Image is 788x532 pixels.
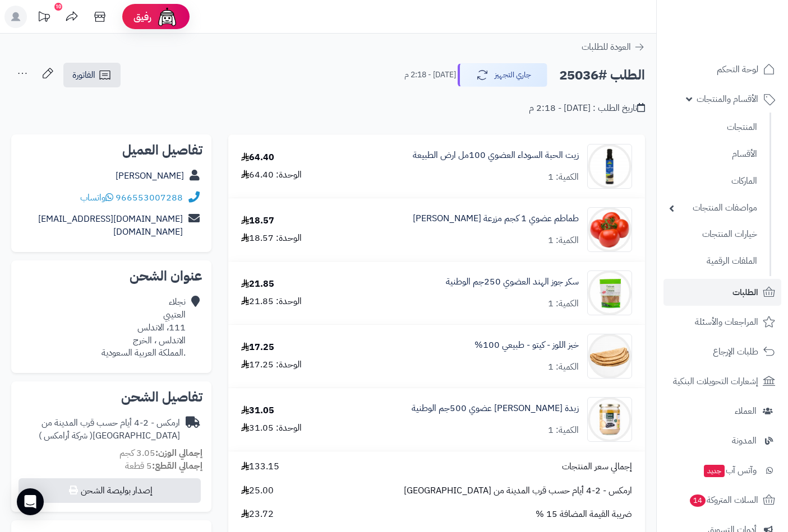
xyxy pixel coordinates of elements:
[241,295,302,308] div: الوحدة: 21.85
[20,143,202,157] h2: تفاصيل العميل
[155,446,202,460] strong: إجمالي الوزن:
[39,429,93,442] span: ( شركة أرامكس )
[119,446,202,460] small: 3.05 كجم
[689,492,758,508] span: السلات المتروكة
[663,309,781,335] a: المراجعات والأسئلة
[241,422,302,435] div: الوحدة: 31.05
[241,508,274,521] span: 23.72
[241,214,274,227] div: 18.57
[663,222,763,246] a: خيارات المنتجات
[582,40,645,54] a: العودة للطلبات
[80,191,113,204] a: واتساب
[72,68,95,82] span: الفاتورة
[133,10,151,24] span: رفيق
[663,56,781,83] a: لوحة التحكم
[663,249,763,273] a: الملفات الرقمية
[588,397,632,442] img: 1750164665-6281062554678-90x90.jpg
[735,403,757,419] span: العملاء
[241,232,302,245] div: الوحدة: 18.57
[548,424,579,437] div: الكمية: 1
[63,63,121,87] a: الفاتورة
[548,234,579,247] div: الكمية: 1
[19,478,201,503] button: إصدار بوليصة الشحن
[663,115,763,139] a: المنتجات
[446,276,579,288] a: سكر جوز الهند العضوي 250جم الوطنية
[588,270,632,315] img: 1730912016-19f06521-09b6-45f2-9423-ed5f561a1770-90x90.jpg
[663,398,781,424] a: العملاء
[474,339,579,352] a: خبز اللوز - كيتو - طبيعي 100%
[241,358,302,371] div: الوحدة: 17.25
[582,40,631,54] span: العودة للطلبات
[20,417,180,442] div: ارمكس - 2-4 أيام حسب قرب المدينة من [GEOGRAPHIC_DATA]
[413,149,579,162] a: زيت الحبة السوداء العضوي 100مل ارض الطبيعة
[663,427,781,454] a: المدونة
[548,361,579,374] div: الكمية: 1
[241,460,279,473] span: 133.15
[404,69,456,81] small: [DATE] - 2:18 م
[548,171,579,184] div: الكمية: 1
[102,296,186,360] div: نجلاء العتيبي 111، الاندلس الاندلس ، الخرج .المملكة العربية السعودية
[54,3,62,11] div: 10
[713,344,758,360] span: طلبات الإرجاع
[241,404,274,417] div: 31.05
[30,6,58,31] a: تحديثات المنصة
[241,341,274,354] div: 17.25
[697,91,758,107] span: الأقسام والمنتجات
[116,191,183,204] a: 966553007288
[116,169,184,183] a: [PERSON_NAME]
[241,151,274,164] div: 64.40
[152,459,202,473] strong: إجمالي القطع:
[404,484,632,497] span: ارمكس - 2-4 أيام حسب قرب المدينة من [GEOGRAPHIC_DATA]
[17,488,44,515] div: Open Intercom Messenger
[663,142,763,166] a: الأقسام
[241,484,274,497] span: 25.00
[548,297,579,310] div: الكمية: 1
[536,508,632,521] span: ضريبة القيمة المضافة 15 %
[717,62,758,77] span: لوحة التحكم
[663,457,781,484] a: وآتس آبجديد
[241,169,302,181] div: الوحدة: 64.40
[20,269,202,283] h2: عنوان الشحن
[703,463,757,478] span: وآتس آب
[562,460,632,473] span: إجمالي سعر المنتجات
[732,433,757,449] span: المدونة
[673,374,758,389] span: إشعارات التحويلات البنكية
[663,169,763,193] a: الماركات
[588,207,632,252] img: 1716666241-%D8%B7%D9%85%D8%A7%D8%B7%D9%85%20%D8%B9%D8%B6%D9%88%D9%8A%20%D8%A7%D9%84%D8%B4%D9%87%D...
[529,102,645,115] div: تاريخ الطلب : [DATE] - 2:18 م
[125,459,202,473] small: 5 قطعة
[156,6,178,28] img: ai-face.png
[38,212,183,239] a: [DOMAIN_NAME][EMAIL_ADDRESS][DOMAIN_NAME]
[663,487,781,514] a: السلات المتروكة14
[20,390,202,404] h2: تفاصيل الشحن
[241,278,274,291] div: 21.85
[588,144,632,189] img: black-seed-oil-1_10-90x90.jpg
[663,368,781,395] a: إشعارات التحويلات البنكية
[663,196,763,220] a: مواصفات المنتجات
[412,402,579,415] a: زبدة [PERSON_NAME] عضوي 500جم الوطنية
[704,465,725,477] span: جديد
[588,334,632,379] img: 1744905674-%D8%AE%D8%A8%D8%B2%20%D8%A7%D9%84%D9%84%D9%88%D8%B2-90x90.jpg
[732,284,758,300] span: الطلبات
[458,63,547,87] button: جاري التجهيز
[695,314,758,330] span: المراجعات والأسئلة
[559,64,645,87] h2: الطلب #25036
[413,212,579,225] a: طماطم عضوي 1 كجم مزرعة [PERSON_NAME]
[690,494,706,507] span: 14
[663,338,781,365] a: طلبات الإرجاع
[663,279,781,306] a: الطلبات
